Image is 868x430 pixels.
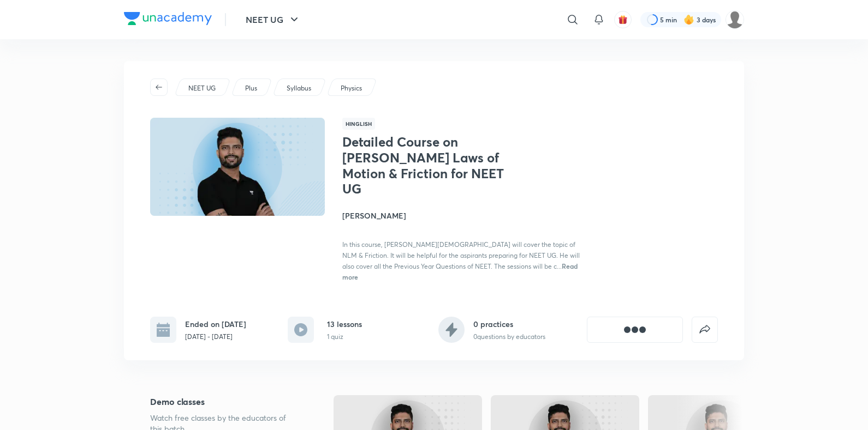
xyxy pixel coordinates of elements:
[342,118,375,130] span: Hinglish
[185,332,246,342] p: [DATE] - [DATE]
[341,83,362,93] p: Physics
[287,83,311,93] p: Syllabus
[148,117,326,217] img: Thumbnail
[187,83,218,93] a: NEET UG
[243,83,259,93] a: Plus
[327,332,362,342] p: 1 quiz
[473,318,545,330] h6: 0 practices
[726,10,744,29] img: ANSHITA AGRAWAL
[342,134,521,197] h1: Detailed Course on [PERSON_NAME] Laws of Motion & Friction for NEET UG
[285,83,313,93] a: Syllabus
[587,317,683,343] button: [object Object]
[614,11,632,28] button: avatar
[339,83,364,93] a: Physics
[124,12,212,28] a: Company Logo
[342,210,587,221] h4: [PERSON_NAME]
[188,83,216,93] p: NEET UG
[245,83,257,93] p: Plus
[239,9,307,31] button: NEET UG
[150,395,299,408] h5: Demo classes
[185,318,246,330] h6: Ended on [DATE]
[327,318,362,330] h6: 13 lessons
[473,332,545,342] p: 0 questions by educators
[683,14,694,25] img: streak
[342,240,580,270] span: In this course, [PERSON_NAME][DEMOGRAPHIC_DATA] will cover the topic of NLM & Friction. It will b...
[124,12,212,25] img: Company Logo
[618,15,628,25] img: avatar
[692,317,718,343] button: false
